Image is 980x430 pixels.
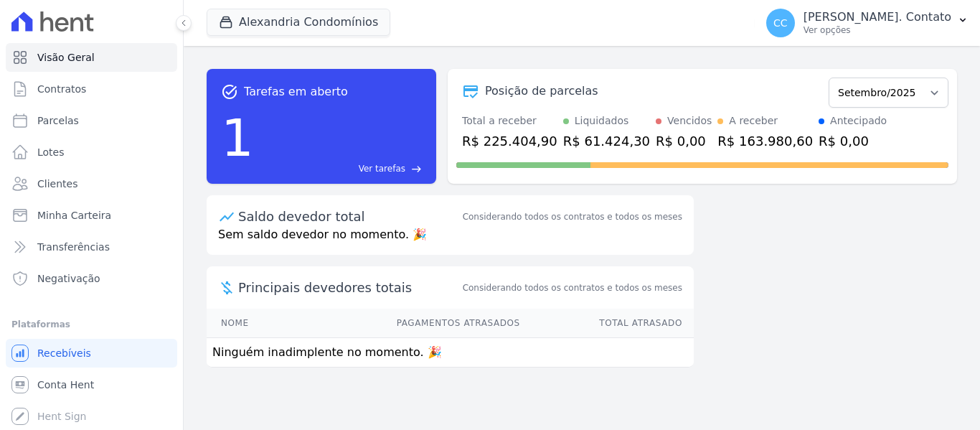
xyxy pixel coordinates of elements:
[485,83,598,100] div: Posição de parcelas
[221,83,238,101] span: task_alt
[37,378,94,392] span: Conta Hent
[293,309,520,338] th: Pagamentos Atrasados
[6,370,177,399] a: Conta Hent
[463,281,682,294] span: Considerando todos os contratos e todos os meses
[207,226,694,255] p: Sem saldo devedor no momento. 🎉
[804,24,951,36] p: Ver opções
[462,113,557,128] div: Total a receber
[521,309,694,338] th: Total Atrasado
[6,106,177,135] a: Parcelas
[575,113,629,128] div: Liquidados
[207,9,390,36] button: Alexandria Condomínios
[221,101,254,175] div: 1
[260,162,422,175] a: Ver tarefas east
[6,75,177,103] a: Contratos
[656,131,712,151] div: R$ 0,00
[667,113,712,128] div: Vencidos
[411,164,422,174] span: east
[755,3,980,43] button: CC [PERSON_NAME]. Contato Ver opções
[462,131,557,151] div: R$ 225.404,90
[37,82,86,96] span: Contratos
[238,278,460,297] span: Principais devedores totais
[6,339,177,368] a: Recebíveis
[37,208,111,223] span: Minha Carteira
[6,233,177,261] a: Transferências
[37,177,77,191] span: Clientes
[6,43,177,72] a: Visão Geral
[773,18,788,28] span: CC
[6,201,177,230] a: Minha Carteira
[37,240,110,254] span: Transferências
[37,271,100,286] span: Negativação
[37,145,65,159] span: Lotes
[463,210,682,223] div: Considerando todos os contratos e todos os meses
[819,131,887,151] div: R$ 0,00
[359,162,405,175] span: Ver tarefas
[244,83,348,101] span: Tarefas em aberto
[238,207,460,226] div: Saldo devedor total
[563,131,650,151] div: R$ 61.424,30
[6,169,177,198] a: Clientes
[207,309,293,338] th: Nome
[11,316,171,333] div: Plataformas
[37,113,79,128] span: Parcelas
[37,50,95,65] span: Visão Geral
[207,338,694,368] td: Ninguém inadimplente no momento. 🎉
[717,131,813,151] div: R$ 163.980,60
[804,10,951,24] p: [PERSON_NAME]. Contato
[830,113,887,128] div: Antecipado
[37,346,91,360] span: Recebíveis
[729,113,778,128] div: A receber
[6,264,177,293] a: Negativação
[6,138,177,167] a: Lotes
